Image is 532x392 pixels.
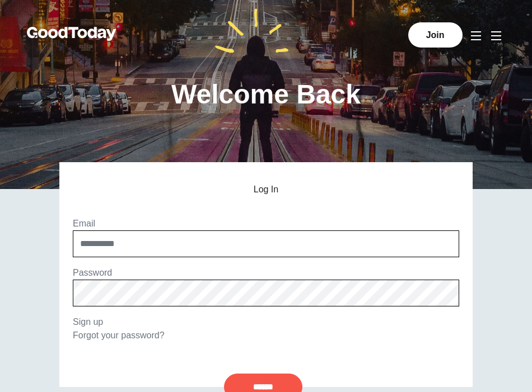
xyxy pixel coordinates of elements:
[27,27,116,41] img: GoodToday
[73,330,165,340] a: Forgot your password?
[469,29,483,42] img: Menu
[73,317,103,327] a: Sign up
[408,22,463,48] a: Join
[171,81,361,108] h1: Welcome Back
[73,185,459,195] h2: Log In
[73,219,95,228] label: Email
[489,29,503,42] img: Menu
[73,268,112,277] label: Password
